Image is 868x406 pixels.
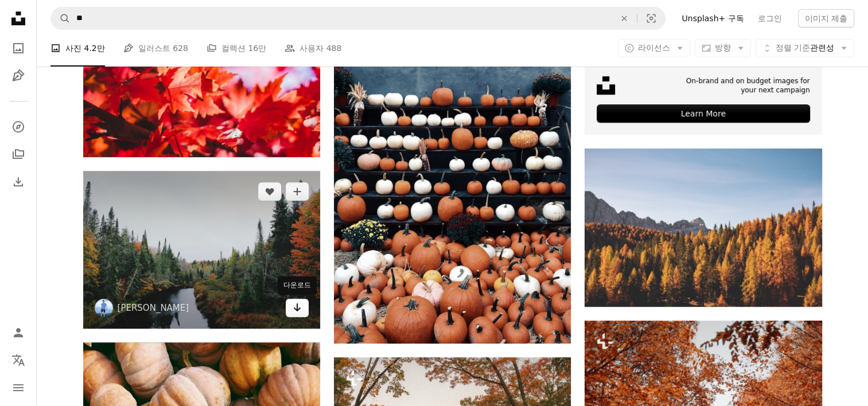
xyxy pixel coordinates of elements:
[7,7,30,32] a: 홈 — Unsplash
[618,39,690,57] button: 라이선스
[326,42,342,54] span: 488
[50,7,665,30] form: 사이트 전체에서 이미지 찾기
[51,7,71,29] button: Unsplash 검색
[7,376,30,399] button: 메뉴
[7,64,30,87] a: 일러스트
[675,9,750,28] a: Unsplash+ 구독
[638,43,670,52] span: 라이선스
[776,43,810,52] span: 정렬 기준
[278,276,317,295] div: 다운로드
[585,149,822,306] img: 갈색 나무
[118,302,189,314] a: [PERSON_NAME]
[334,27,571,343] img: 둥근 갈색과 흰색 장식 부지
[83,244,320,255] a: 주변 나무의 강
[7,321,30,344] a: 로그인 / 가입
[173,42,188,54] span: 628
[695,39,751,57] button: 방향
[7,143,30,166] a: 컬렉션
[7,170,30,193] a: 다운로드 내역
[123,30,188,67] a: 일러스트 628
[679,76,809,96] span: On-brand and on budget images for your next campaign
[776,42,834,54] span: 관련성
[7,37,30,60] a: 사진
[334,180,571,190] a: 둥근 갈색과 흰색 장식 부지
[715,43,731,52] span: 방향
[798,9,854,28] button: 이미지 제출
[83,73,320,83] a: 빨간 잎 식물의 근접 촬영 사진
[7,115,30,138] a: 탐색
[258,182,281,201] button: 좋아요
[83,171,320,329] img: 주변 나무의 강
[286,182,309,201] button: 컬렉션에 추가
[248,42,266,54] span: 16만
[597,104,809,123] div: Learn More
[286,299,309,317] a: 다운로드
[285,30,341,67] a: 사용자 488
[207,30,266,67] a: 컬렉션 16만
[612,7,637,29] button: 삭제
[637,7,665,29] button: 시각적 검색
[751,9,789,28] a: 로그인
[95,299,113,317] img: Noah Silliman의 프로필로 이동
[756,39,854,57] button: 정렬 기준관련성
[7,349,30,372] button: 언어
[585,222,822,232] a: 갈색 나무
[597,76,615,95] img: file-1631678316303-ed18b8b5cb9cimage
